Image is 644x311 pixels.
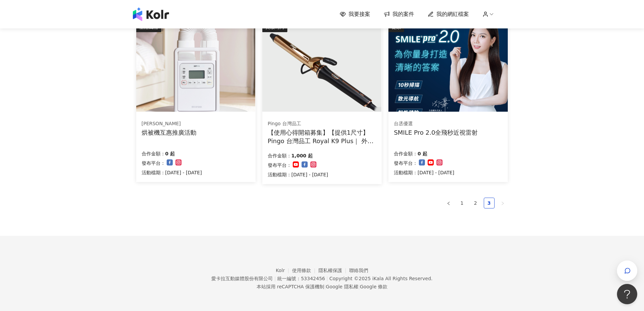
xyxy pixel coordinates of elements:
[340,10,370,18] a: 我要接案
[372,276,384,281] a: iKala
[457,198,467,208] a: 1
[268,128,376,145] div: 【使用心得開箱募集】【提供1尺寸】 Pingo 台灣品工 Royal K9 Plus｜ 外噴式負離子加長電棒-革命進化款
[292,268,318,273] a: 使用條款
[268,171,328,179] p: 活動檔期：[DATE] - [DATE]
[428,10,469,18] a: 我的網紅檔案
[394,159,418,167] p: 發布平台：
[277,276,325,281] div: 統一編號：53342456
[142,169,202,177] p: 活動檔期：[DATE] - [DATE]
[617,284,637,304] iframe: Help Scout Beacon - Open
[324,284,326,289] span: |
[360,284,387,289] a: Google 條款
[262,22,381,112] img: Pingo 台灣品工 Royal K9 Plus｜ 外噴式負離子加長電棒-革命進化款
[165,150,175,158] p: 0 起
[384,10,414,18] a: 我的案件
[133,7,169,21] img: logo
[268,161,291,169] p: 發布平台：
[394,120,478,127] div: 台丞優選
[142,128,196,137] div: 烘被機互惠推廣活動
[142,150,165,158] p: 合作金額：
[394,128,478,137] div: SMILE Pro 2.0全飛秒近視雷射
[358,284,360,289] span: |
[443,198,454,208] li: Previous Page
[142,159,165,167] p: 發布平台：
[497,198,508,208] li: Next Page
[436,10,469,18] span: 我的網紅檔案
[484,198,494,208] a: 3
[501,201,505,205] span: right
[257,283,387,291] span: 本站採用 reCAPTCHA 保護機制
[447,201,451,205] span: left
[291,152,313,160] p: 1,000 起
[471,198,481,208] a: 2
[276,268,292,273] a: Kolr
[484,198,495,208] li: 3
[443,198,454,208] button: left
[392,10,414,18] span: 我的案件
[326,284,358,289] a: Google 隱私權
[268,152,291,160] p: 合作金額：
[211,276,273,281] div: 愛卡拉互動媒體股份有限公司
[394,169,454,177] p: 活動檔期：[DATE] - [DATE]
[329,276,432,281] div: Copyright © 2025 All Rights Reserved.
[470,198,481,208] li: 2
[497,198,508,208] button: right
[318,268,350,273] a: 隱私權保護
[394,150,418,158] p: 合作金額：
[326,276,328,281] span: |
[457,198,468,208] li: 1
[418,150,427,158] p: 0 起
[136,22,255,112] img: 強力烘被機 FK-H1
[268,120,376,127] div: Pingo 台灣品工
[142,120,196,127] div: [PERSON_NAME]
[274,276,276,281] span: |
[349,268,368,273] a: 聯絡我們
[349,10,370,18] span: 我要接案
[388,22,507,112] img: SMILE Pro 2.0全飛秒近視雷射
